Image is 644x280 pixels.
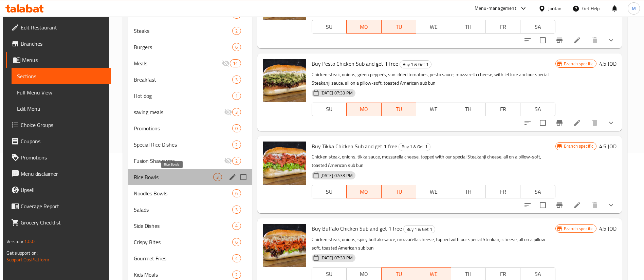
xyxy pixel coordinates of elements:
div: Rice Bowls3edit [128,169,252,185]
span: MO [349,104,379,114]
h6: 4.5 JOD [599,59,617,68]
div: Special Rice Dishes [134,141,232,149]
span: 2 [233,158,240,164]
button: show more [603,197,619,213]
div: Noodles Bowls6 [128,185,252,201]
button: WE [416,103,451,116]
a: Menus [6,52,111,68]
span: SA [523,104,552,114]
span: Kids Meals [134,271,232,279]
span: 3 [233,77,240,83]
button: SU [312,103,347,116]
span: Promotions [134,124,232,132]
span: 14 [230,60,240,67]
a: Support.OpsPlatform [6,255,50,264]
span: Rice Bowls [134,173,213,181]
div: Special Rice Dishes2 [128,136,252,153]
span: MO [349,187,379,197]
a: Edit menu item [573,119,581,127]
p: Chicken steak, onions, spicy buffalo sauce, mozzarella cheese, topped with our special Steakanji ... [312,235,555,252]
span: Buy 1 & Get 1 [400,61,431,68]
button: delete [587,115,603,131]
button: show more [603,32,619,48]
span: Buy 1 & Get 1 [399,143,430,151]
div: Promotions0 [128,120,252,136]
button: SU [312,185,347,198]
div: Buy 1 & Get 1 [400,60,431,68]
div: items [232,222,241,230]
button: FR [485,103,520,116]
span: Version: [6,237,23,246]
button: TU [382,103,417,116]
span: Upsell [21,186,105,194]
a: Sections [12,68,111,84]
img: Buy Pesto Chicken Sub and get 1 free [263,59,306,102]
div: items [230,59,241,67]
div: items [232,254,241,262]
span: Buy 1 & Get 1 [404,225,435,233]
span: Edit Restaurant [21,23,105,31]
div: items [232,238,241,246]
button: sort-choices [519,197,536,213]
button: WE [416,185,451,198]
a: Grocery Checklist [6,214,111,231]
span: Burgers [134,43,232,51]
button: sort-choices [519,115,536,131]
h6: 4.5 JOD [599,142,617,151]
div: Fusion Shawarma2 [128,153,252,169]
div: Burgers6 [128,39,252,55]
span: 3 [233,207,240,213]
span: MO [349,22,379,32]
span: WE [419,104,448,114]
svg: Show Choices [607,119,615,127]
span: 0 [233,125,240,132]
button: TH [451,20,486,34]
div: items [232,108,241,116]
div: items [232,92,241,100]
span: SU [315,269,344,279]
div: items [232,206,241,214]
div: items [232,124,241,132]
svg: Inactive section [224,157,232,165]
span: 1 [233,93,240,99]
span: WE [419,22,448,32]
a: Branches [6,36,111,52]
span: Hot dog [134,92,232,100]
svg: Show Choices [607,201,615,209]
a: Edit Menu [12,101,111,117]
span: SU [315,104,344,114]
a: Choice Groups [6,117,111,133]
span: Gourmet Fries [134,254,232,262]
button: show more [603,115,619,131]
div: Hot dog1 [128,88,252,104]
span: SA [523,187,552,197]
div: items [232,141,241,149]
p: Chicken steak, onions, tikka sauce, mozzarella cheese, topped with our special Steakanji cheese, ... [312,153,555,170]
button: MO [346,185,381,198]
span: Edit Menu [17,105,105,113]
span: TU [384,269,413,279]
span: TH [454,269,483,279]
svg: Show Choices [607,36,615,44]
button: TU [382,185,417,198]
span: Fusion Shawarma [134,157,224,165]
div: saving meals3 [128,104,252,120]
div: items [232,27,241,35]
div: Steaks2 [128,23,252,39]
div: Meals14 [128,55,252,71]
span: Coupons [21,137,105,145]
button: SU [312,20,347,34]
span: TU [384,104,414,114]
button: FR [485,185,520,198]
button: WE [416,20,451,34]
button: Branch-specific-item [551,115,568,131]
span: M [632,5,636,12]
div: Crispy Bites6 [128,234,252,250]
span: FR [489,187,518,197]
span: saving meals [134,108,224,116]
